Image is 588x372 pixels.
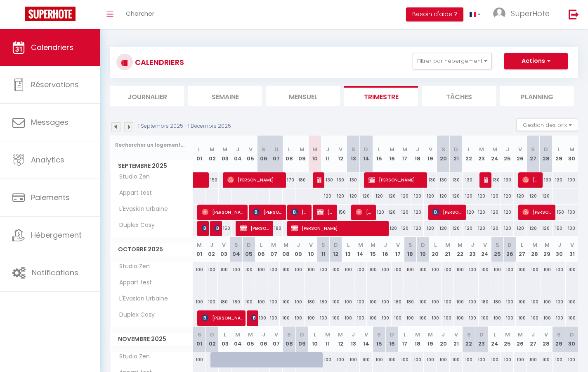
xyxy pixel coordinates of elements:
th: 01 [193,237,205,262]
button: Filtrer par hébergement [413,53,492,69]
abbr: M [300,145,305,153]
th: 25 [501,136,514,172]
div: 180 [491,294,503,310]
div: 100 [454,294,466,310]
th: 19 [424,136,437,172]
li: Planning [500,86,574,106]
span: [PERSON_NAME] [317,172,321,188]
div: 100 [565,221,578,236]
th: 12 [334,136,347,172]
input: Rechercher un logement... [115,138,188,153]
abbr: J [558,241,561,249]
abbr: M [390,145,394,153]
div: 100 [516,262,528,277]
div: 100 [503,262,516,277]
div: 120 [463,221,475,236]
span: [PERSON_NAME] [291,220,385,236]
span: Septembre 2025 [111,160,193,172]
div: 100 [503,294,516,310]
th: 01 [193,136,206,172]
div: 120 [321,188,334,204]
div: 100 [267,262,280,277]
div: 120 [360,188,373,204]
abbr: V [249,145,253,153]
div: 130 [450,172,463,188]
div: 120 [437,188,450,204]
span: [PERSON_NAME] [291,204,308,220]
div: 100 [379,294,392,310]
div: 130 [488,172,501,188]
span: Duplex Cosy [112,221,157,230]
div: 100 [255,262,267,277]
div: 120 [385,221,398,236]
div: 120 [450,221,463,236]
abbr: M [358,241,363,249]
div: 100 [218,262,230,277]
div: 100 [454,262,466,277]
th: 30 [565,136,578,172]
div: 100 [243,294,255,310]
span: [PERSON_NAME] [202,310,244,326]
div: 130 [321,172,334,188]
div: 120 [373,205,385,220]
abbr: D [454,145,458,153]
abbr: S [442,145,445,153]
div: 130 [347,172,360,188]
span: Paiements [31,192,70,203]
span: [PERSON_NAME] [432,204,462,220]
th: 16 [385,136,398,172]
abbr: S [409,241,412,249]
th: 03 [219,136,231,172]
th: 08 [280,237,292,262]
span: SuperHote [511,8,550,19]
th: 14 [354,237,367,262]
th: 06 [255,237,267,262]
abbr: J [326,145,329,153]
span: Appart test [112,188,154,198]
div: 120 [398,221,411,236]
li: Mensuel [266,86,340,106]
div: 100 [367,262,379,277]
abbr: V [518,145,522,153]
th: 29 [541,237,553,262]
span: Appart test [112,278,154,287]
abbr: M [197,241,202,249]
span: [PERSON_NAME] [215,220,219,236]
div: 100 [528,294,541,310]
div: 150 [334,205,347,220]
span: Hébergement [31,230,82,240]
th: 10 [305,237,317,262]
div: 100 [330,262,342,277]
div: 100 [566,294,578,310]
abbr: S [496,241,499,249]
th: 18 [404,237,416,262]
th: 27 [516,237,528,262]
th: 06 [257,136,270,172]
abbr: V [570,241,574,249]
div: 100 [565,172,578,188]
div: 100 [429,294,442,310]
abbr: V [483,241,487,249]
div: 100 [354,262,367,277]
div: 180 [392,294,404,310]
div: 100 [416,294,429,310]
div: 100 [442,262,454,277]
div: 120 [411,221,424,236]
abbr: L [288,145,290,153]
div: 100 [416,262,429,277]
div: 120 [501,205,514,220]
div: 170 [283,172,295,188]
div: 130 [424,172,437,188]
th: 04 [230,237,243,262]
div: 100 [566,262,578,277]
abbr: S [352,145,355,153]
div: 120 [411,205,424,220]
abbr: M [492,145,497,153]
abbr: V [396,241,400,249]
div: 180 [317,294,330,310]
div: 120 [398,188,411,204]
abbr: V [429,145,432,153]
div: 100 [367,294,379,310]
th: 11 [321,136,334,172]
span: [PERSON_NAME] [356,204,373,220]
